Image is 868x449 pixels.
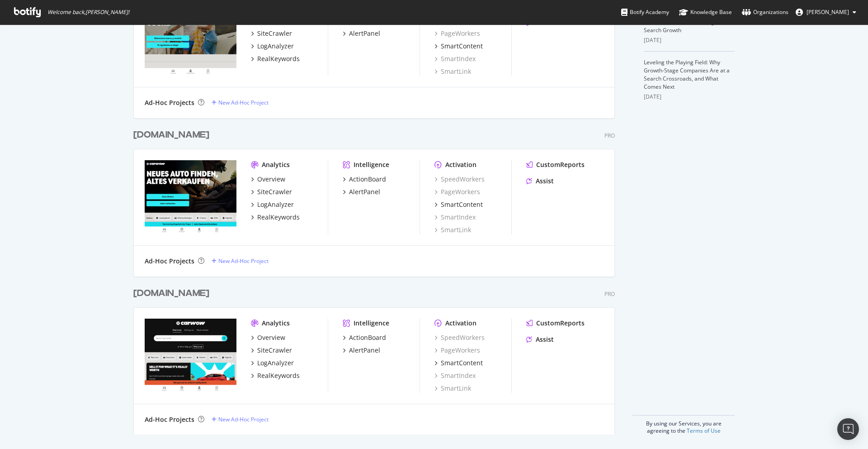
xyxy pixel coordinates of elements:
[434,67,471,76] a: SmartLink
[434,175,485,184] a: SpeedWorkers
[434,225,471,234] a: SmartLink
[133,129,209,142] div: [DOMAIN_NAME]
[354,160,389,169] div: Intelligence
[251,358,294,368] a: LogAnalyzer
[257,42,294,51] div: LogAnalyzer
[343,29,380,38] a: AlertPanel
[257,175,285,184] div: Overview
[257,54,300,63] div: RealKeywords
[621,8,669,17] div: Botify Academy
[742,8,788,17] div: Organizations
[434,384,471,393] a: SmartLink
[257,371,300,380] div: RealKeywords
[262,319,290,328] div: Analytics
[526,160,585,169] a: CustomReports
[251,42,294,51] a: LogAnalyzer
[145,160,236,234] img: www.carwow.de
[212,416,269,423] a: New Ad-Hoc Project
[644,58,730,91] a: Leveling the Playing Field: Why Growth-Stage Companies Are at a Search Crossroads, and What Comes...
[145,415,194,424] div: Ad-Hoc Projects
[434,358,483,368] a: SmartContent
[441,200,483,209] div: SmartContent
[251,333,285,342] a: Overview
[526,335,554,344] a: Assist
[212,99,269,106] a: New Ad-Hoc Project
[536,319,585,328] div: CustomReports
[434,200,483,209] a: SmartContent
[47,9,129,16] span: Welcome back, [PERSON_NAME] !
[644,93,735,101] div: [DATE]
[788,5,863,19] button: [PERSON_NAME]
[536,160,585,169] div: CustomReports
[212,257,269,265] a: New Ad-Hoc Project
[257,358,294,368] div: LogAnalyzer
[434,187,480,196] a: PageWorkers
[644,36,735,44] div: [DATE]
[354,319,389,328] div: Intelligence
[218,257,269,265] div: New Ad-Hoc Project
[251,200,294,209] a: LogAnalyzer
[145,319,236,392] img: www.carwow.co.uk
[349,333,386,342] div: ActionBoard
[257,346,292,355] div: SiteCrawler
[687,427,721,435] a: Terms of Use
[133,287,209,300] div: [DOMAIN_NAME]
[145,2,236,75] img: www.carwow.es
[679,8,732,17] div: Knowledge Base
[349,187,380,196] div: AlertPanel
[133,287,213,300] a: [DOMAIN_NAME]
[434,371,476,380] a: SmartIndex
[251,371,300,380] a: RealKeywords
[251,54,300,63] a: RealKeywords
[441,42,483,51] div: SmartContent
[349,29,380,38] div: AlertPanel
[133,129,213,142] a: [DOMAIN_NAME]
[434,54,476,63] a: SmartIndex
[445,160,476,169] div: Activation
[434,213,476,222] a: SmartIndex
[807,8,849,16] span: Bradley Raw
[343,187,380,196] a: AlertPanel
[837,418,859,440] div: Open Intercom Messenger
[257,213,300,222] div: RealKeywords
[343,346,380,355] a: AlertPanel
[434,29,480,38] div: PageWorkers
[145,98,194,107] div: Ad-Hoc Projects
[604,132,615,139] div: Pro
[251,213,300,222] a: RealKeywords
[644,10,730,34] a: Why Mid-Sized Brands Should Use IndexNow to Accelerate Organic Search Growth
[343,333,386,342] a: ActionBoard
[251,346,292,355] a: SiteCrawler
[536,177,554,186] div: Assist
[218,99,269,106] div: New Ad-Hoc Project
[257,333,285,342] div: Overview
[349,175,386,184] div: ActionBoard
[349,346,380,355] div: AlertPanel
[445,319,476,328] div: Activation
[434,42,483,51] a: SmartContent
[251,175,285,184] a: Overview
[343,175,386,184] a: ActionBoard
[434,346,480,355] a: PageWorkers
[536,335,554,344] div: Assist
[257,29,292,38] div: SiteCrawler
[441,358,483,368] div: SmartContent
[257,187,292,196] div: SiteCrawler
[434,333,485,342] a: SpeedWorkers
[251,187,292,196] a: SiteCrawler
[262,160,290,169] div: Analytics
[218,416,269,423] div: New Ad-Hoc Project
[632,415,735,435] div: By using our Services, you are agreeing to the
[251,29,292,38] a: SiteCrawler
[604,290,615,298] div: Pro
[145,257,194,266] div: Ad-Hoc Projects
